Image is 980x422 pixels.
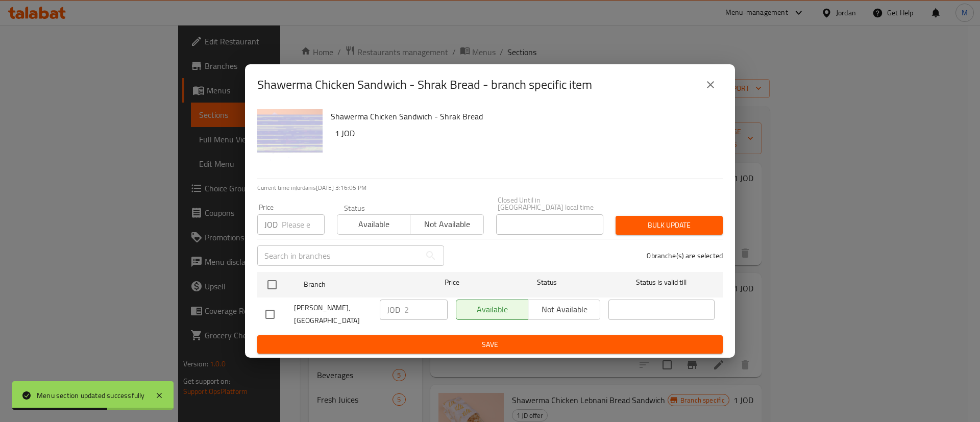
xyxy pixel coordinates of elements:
[265,338,715,351] span: Save
[37,390,145,401] div: Menu section updated successfully
[608,276,715,289] span: Status is valid till
[414,217,479,232] span: Not available
[257,335,723,354] button: Save
[418,276,486,289] span: Price
[257,183,723,192] p: Current time in Jordan is [DATE] 3:16:05 PM
[257,245,421,266] input: Search in branches
[304,278,410,291] span: Branch
[404,300,448,320] input: Please enter price
[410,214,483,235] button: Not available
[257,109,323,175] img: Shawerma Chicken Sandwich - Shrak Bread
[264,218,278,231] p: JOD
[331,109,715,123] h6: Shawerma Chicken Sandwich - Shrak Bread
[698,72,723,97] button: close
[616,216,723,235] button: Bulk update
[494,276,600,289] span: Status
[257,77,592,93] h2: Shawerma Chicken Sandwich - Shrak Bread - branch specific item
[624,219,715,232] span: Bulk update
[337,214,410,235] button: Available
[335,126,715,140] h6: 1 JOD
[294,302,372,327] span: [PERSON_NAME], [GEOGRAPHIC_DATA]
[341,217,406,232] span: Available
[282,214,325,235] input: Please enter price
[387,304,400,316] p: JOD
[647,251,723,261] p: 0 branche(s) are selected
